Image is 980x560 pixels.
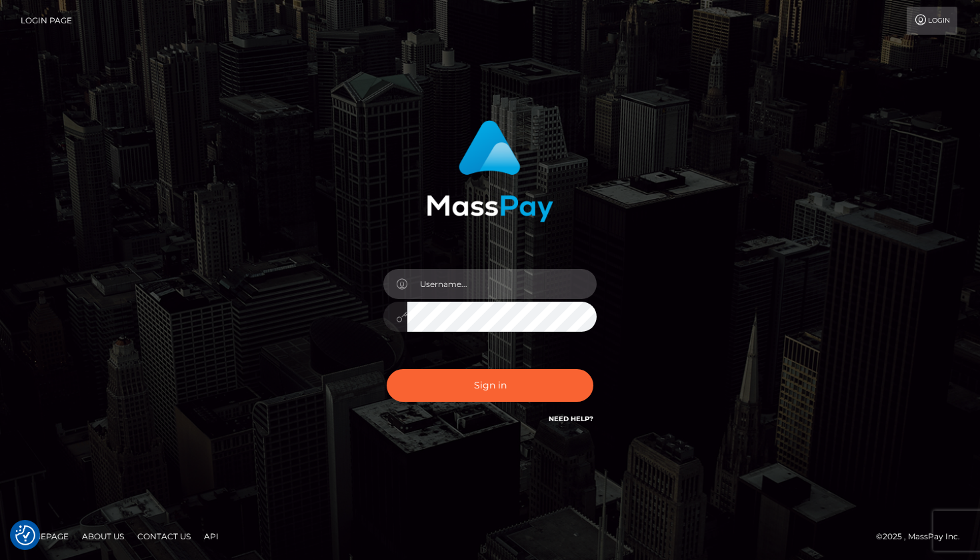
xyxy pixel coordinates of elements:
[427,120,553,222] img: MassPay Login
[907,7,957,35] a: Login
[15,525,35,545] img: Revisit consent button
[199,526,224,547] a: API
[132,526,196,547] a: Contact Us
[15,525,35,545] button: Consent Preferences
[77,526,129,547] a: About Us
[21,7,72,35] a: Login Page
[15,526,74,547] a: Homepage
[549,414,593,423] a: Need Help?
[407,269,597,299] input: Username...
[387,369,593,402] button: Sign in
[876,529,970,544] div: © 2025 , MassPay Inc.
